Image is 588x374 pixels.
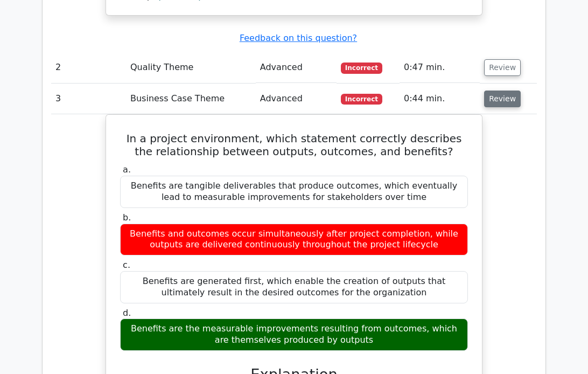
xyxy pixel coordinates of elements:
[119,132,469,158] h5: In a project environment, which statement correctly describes the relationship between outputs, o...
[484,91,521,107] button: Review
[123,212,131,223] span: b.
[256,84,337,114] td: Advanced
[123,308,131,318] span: d.
[120,176,468,208] div: Benefits are tangible deliverables that produce outcomes, which eventually lead to measurable imp...
[341,94,382,105] span: Incorrect
[240,33,357,43] a: Feedback on this question?
[120,271,468,303] div: Benefits are generated first, which enable the creation of outputs that ultimately result in the ...
[120,318,468,351] div: Benefits are the measurable improvements resulting from outcomes, which are themselves produced b...
[256,52,337,83] td: Advanced
[123,260,130,270] span: c.
[51,52,126,83] td: 2
[484,59,521,76] button: Review
[120,224,468,256] div: Benefits and outcomes occur simultaneously after project completion, while outputs are delivered ...
[400,84,480,114] td: 0:44 min.
[400,52,480,83] td: 0:47 min.
[126,52,256,83] td: Quality Theme
[126,84,256,114] td: Business Case Theme
[341,63,382,73] span: Incorrect
[51,84,126,114] td: 3
[123,164,131,175] span: a.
